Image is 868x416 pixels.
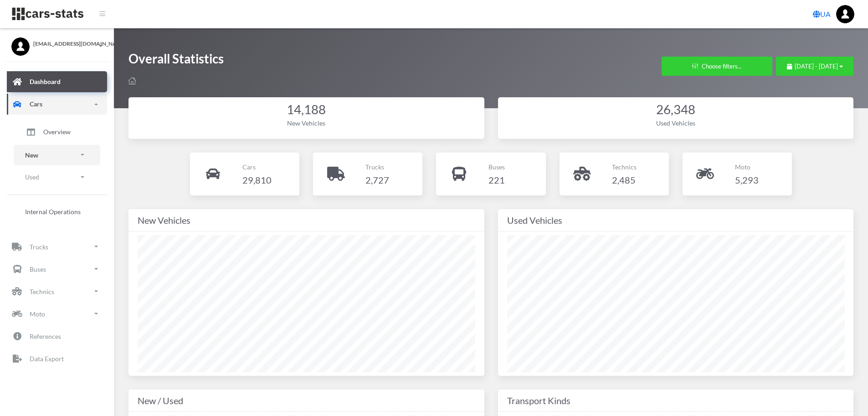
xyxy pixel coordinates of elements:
[30,263,46,275] p: Buses
[33,40,103,48] span: [EMAIL_ADDRESS][DOMAIN_NAME]
[488,161,505,173] p: Buses
[11,7,84,21] img: navbar brand
[14,121,100,143] a: Overview
[612,173,637,187] h4: 2,485
[735,173,759,187] h4: 5,293
[507,213,845,227] div: Used Vehicles
[128,50,224,72] h1: Overall Statistics
[11,37,103,48] a: [EMAIL_ADDRESS][DOMAIN_NAME]
[138,213,475,227] div: New Vehicles
[7,94,107,115] a: Cars
[7,71,107,92] a: Dashboard
[14,145,100,165] a: New
[507,118,845,128] div: Used Vehicles
[365,173,389,187] h4: 2,727
[30,286,54,297] p: Technics
[43,127,71,137] span: Overview
[30,241,48,253] p: Trucks
[7,258,107,279] a: Buses
[138,393,475,408] div: New / Used
[488,173,505,187] h4: 221
[242,173,272,187] h4: 29,810
[662,57,772,76] button: Choose filters...
[507,101,845,119] div: 26,348
[30,308,45,320] p: Moto
[7,348,107,369] a: Data Export
[7,236,107,257] a: Trucks
[7,326,107,347] a: References
[25,171,39,183] p: Used
[30,353,64,364] p: Data Export
[795,63,838,70] span: [DATE] - [DATE]
[7,281,107,302] a: Technics
[30,98,42,110] p: Cars
[735,161,759,173] p: Moto
[507,393,845,408] div: Transport Kinds
[242,161,272,173] p: Cars
[25,149,38,161] p: New
[14,202,100,221] a: Internal Operations
[30,76,61,87] p: Dashboard
[138,118,475,128] div: New Vehicles
[138,101,475,119] div: 14,188
[809,5,834,23] a: UA
[776,57,853,76] button: [DATE] - [DATE]
[365,161,389,173] p: Trucks
[836,5,854,23] img: ...
[14,167,100,187] a: Used
[7,303,107,324] a: Moto
[30,331,61,342] p: References
[612,161,637,173] p: Technics
[25,207,81,216] span: Internal Operations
